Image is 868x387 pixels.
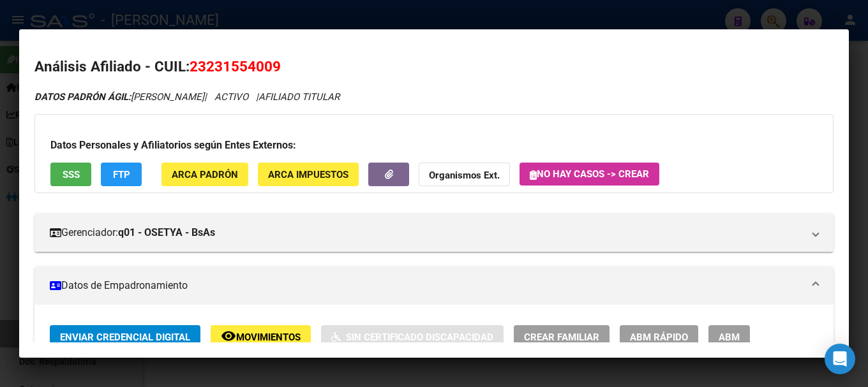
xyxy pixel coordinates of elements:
button: SSS [50,163,91,186]
button: ABM [708,325,750,349]
span: Movimientos [236,332,301,343]
button: Crear Familiar [514,325,610,349]
mat-panel-title: Datos de Empadronamiento [50,278,803,293]
mat-expansion-panel-header: Gerenciador:q01 - OSETYA - BsAs [34,214,834,252]
strong: q01 - OSETYA - BsAs [118,225,215,240]
button: Movimientos [211,325,311,349]
span: AFILIADO TITULAR [258,91,340,103]
span: Crear Familiar [524,332,599,343]
div: Open Intercom Messenger [825,344,855,374]
mat-icon: remove_red_eye [221,328,236,344]
span: No hay casos -> Crear [530,168,649,180]
strong: Organismos Ext. [429,170,500,181]
button: Organismos Ext. [419,163,510,186]
mat-panel-title: Gerenciador: [50,225,803,240]
button: ARCA Impuestos [258,163,359,186]
i: | ACTIVO | [34,91,340,103]
span: FTP [113,169,130,180]
span: 23231554009 [190,58,281,75]
span: ABM [719,332,740,343]
span: ARCA Impuestos [268,169,348,180]
button: ARCA Padrón [161,163,248,186]
strong: DATOS PADRÓN ÁGIL: [34,91,131,103]
span: ARCA Padrón [172,169,238,180]
button: Sin Certificado Discapacidad [321,325,504,349]
h2: Análisis Afiliado - CUIL: [34,56,834,78]
button: FTP [101,163,142,186]
span: Sin Certificado Discapacidad [346,332,493,343]
span: [PERSON_NAME] [34,91,204,103]
span: SSS [63,169,80,180]
span: ABM Rápido [630,332,688,343]
button: No hay casos -> Crear [520,163,659,186]
mat-expansion-panel-header: Datos de Empadronamiento [34,267,834,305]
span: Enviar Credencial Digital [60,332,190,343]
button: Enviar Credencial Digital [50,325,200,349]
h3: Datos Personales y Afiliatorios según Entes Externos: [50,138,818,153]
button: ABM Rápido [620,325,698,349]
